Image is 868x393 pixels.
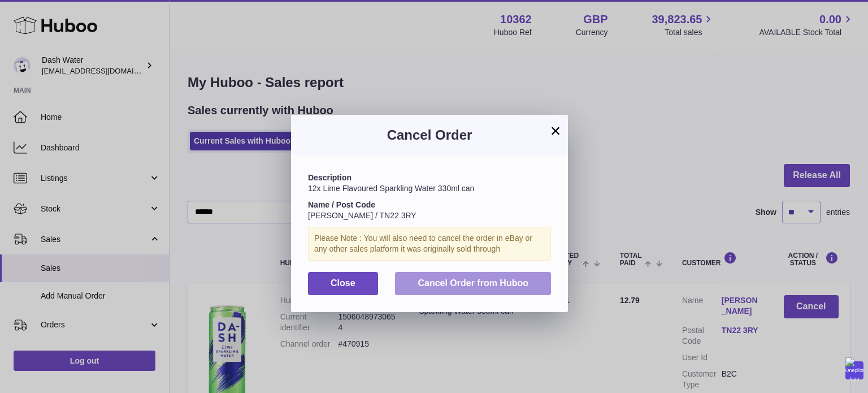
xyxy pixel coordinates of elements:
[331,278,355,288] span: Close
[308,184,474,193] span: 12x Lime Flavoured Sparkling Water 330ml can
[308,272,378,295] button: Close
[308,200,375,209] strong: Name / Post Code
[308,126,551,144] h3: Cancel Order
[418,278,528,288] span: Cancel Order from Huboo
[308,211,416,220] span: [PERSON_NAME] / TN22 3RY
[549,124,562,137] button: ×
[308,173,351,182] strong: Description
[395,272,551,295] button: Cancel Order from Huboo
[308,227,551,261] div: Please Note : You will also need to cancel the order in eBay or any other sales platform it was o...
